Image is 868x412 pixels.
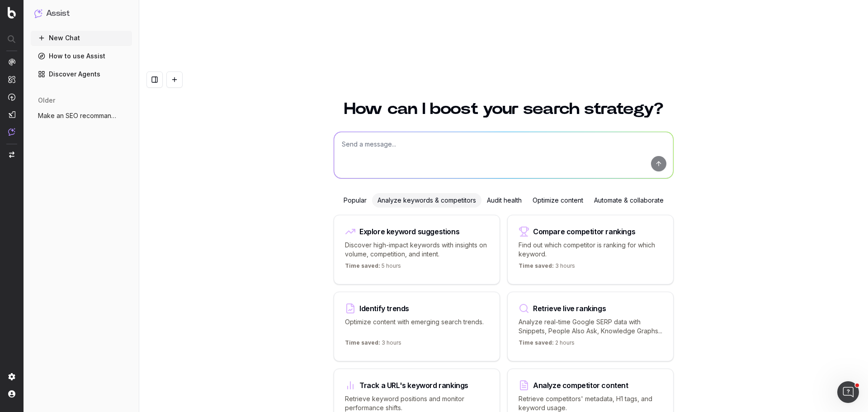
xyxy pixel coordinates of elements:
[359,228,459,235] div: Explore keyword suggestions
[38,96,55,105] span: older
[519,317,662,336] p: Analyze real-time Google SERP data with Snippets, People Also Ask, Knowledge Graphs...
[34,9,42,18] img: Assist
[345,339,401,350] p: 3 hours
[8,7,16,19] img: Botify logo
[9,152,14,158] img: Switch project
[24,24,99,31] div: Domain: [DOMAIN_NAME]
[345,317,489,336] p: Optimize content with emerging search trends.
[8,76,15,83] img: Intelligence
[14,14,22,22] img: logo_orange.svg
[359,382,468,389] div: Track a URL's keyword rankings
[31,31,132,45] button: New Chat
[338,193,372,208] div: Popular
[8,390,15,398] img: My account
[24,52,32,60] img: tab_domain_overview_orange.svg
[8,373,15,380] img: Setting
[25,14,44,22] div: v 4.0.25
[519,241,662,259] p: Find out which competitor is ranking for which keyword.
[8,93,15,101] img: Activation
[345,262,401,273] p: 5 hours
[533,228,635,235] div: Compare competitor rankings
[589,193,669,208] div: Automate & collaborate
[519,339,575,350] p: 2 hours
[519,339,554,346] span: Time saved:
[533,305,606,312] div: Retrieve live rankings
[34,7,128,20] button: Assist
[345,241,489,259] p: Discover high-impact keywords with insights on volume, competition, and intent.
[519,262,554,269] span: Time saved:
[8,111,15,118] img: Studio
[38,111,118,120] span: Make an SEO recommandation
[481,193,527,208] div: Audit health
[359,305,409,312] div: Identify trends
[100,53,152,59] div: Keywords by Traffic
[34,53,81,59] div: Domain Overview
[31,67,132,81] a: Discover Agents
[345,262,380,269] span: Time saved:
[372,193,481,208] div: Analyze keywords & competitors
[519,262,575,273] p: 3 hours
[46,7,70,20] h1: Assist
[527,193,589,208] div: Optimize content
[837,381,859,403] iframe: Intercom live chat
[8,128,15,136] img: Assist
[345,339,380,346] span: Time saved:
[533,382,628,389] div: Analyze competitor content
[31,109,132,123] button: Make an SEO recommandation
[31,49,132,63] a: How to use Assist
[8,58,15,66] img: Analytics
[14,24,22,31] img: website_grey.svg
[90,52,97,60] img: tab_keywords_by_traffic_grey.svg
[334,101,674,117] h1: How can I boost your search strategy?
